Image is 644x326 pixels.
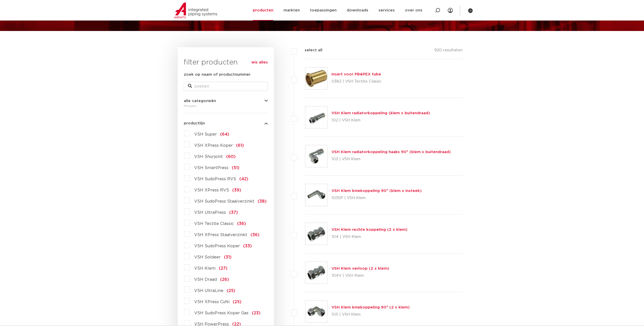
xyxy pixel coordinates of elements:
[220,132,229,136] span: (64)
[194,233,247,237] span: VSH XPress Staalverzinkt
[194,210,226,215] span: VSH UltraPress
[194,166,228,170] span: VSH SmartPress
[239,177,248,181] span: (42)
[332,116,430,124] p: 102 | VSH Klem
[194,155,223,159] span: VSH Shurjoint
[243,244,252,248] span: (33)
[232,166,239,170] span: (51)
[434,47,463,55] p: 920 resultaten
[251,59,268,66] a: wis alles
[194,132,217,136] span: VSH Super
[194,278,217,282] span: VSH Draad
[184,82,268,91] input: zoeken
[332,272,389,280] p: 104V | VSH Klem
[332,228,407,232] a: VSH Klem rechte koppeling (2 x klem)
[332,72,381,76] a: Insert voor PB&PEX tube
[194,311,249,315] span: VSH SudoPress Koper Gas
[226,155,236,159] span: (60)
[233,300,241,304] span: (25)
[236,143,244,148] span: (61)
[305,145,327,167] img: Thumbnail for VSH Klem radiatorkoppeling haaks 90° (klem x buitendraad)
[305,262,327,284] img: Thumbnail for VSH Klem verloop (2 x klem)
[332,155,451,163] p: 103 | VSH Klem
[219,266,227,270] span: (27)
[332,194,422,202] p: 103SP | VSH Klem
[194,177,236,181] span: VSH SudoPress RVS
[305,68,327,89] img: Thumbnail for Insert voor PB&PEX tube
[332,111,430,115] a: VSH Klem radiatorkoppeling (klem x buitendraad)
[184,57,268,68] h3: filter producten
[332,150,451,154] a: VSH Klem radiatorkoppeling haaks 90° (klem x buitendraad)
[305,184,327,206] img: Thumbnail for VSH Klem kniekoppeling 90° (klem x insteek)
[332,189,422,193] a: VSH Klem kniekoppeling 90° (klem x insteek)
[227,289,235,293] span: (25)
[184,121,268,125] button: productlijn
[184,121,205,125] span: productlijn
[305,223,327,245] img: Thumbnail for VSH Klem rechte koppeling (2 x klem)
[184,99,216,103] span: alle categorieën
[220,278,229,282] span: (26)
[194,143,233,148] span: VSH XPress Koper
[332,77,382,86] p: 0382 | VSH Tectite Classic
[194,255,221,259] span: VSH Soldeer
[184,103,268,109] div: fittingen
[184,99,268,103] button: alle categorieën
[194,188,229,192] span: VSH XPress RVS
[332,267,389,270] a: VSH Klem verloop (2 x klem)
[184,72,251,78] label: zoek op naam of productnummer
[194,266,216,270] span: VSH Klem
[194,300,229,304] span: VSH XPress CuNi
[251,233,259,237] span: (36)
[332,311,410,319] p: 105 | VSH Klem
[224,255,232,259] span: (31)
[194,244,240,248] span: VSH SudoPress Koper
[194,222,234,226] span: VSH Tectite Classic
[237,222,246,226] span: (36)
[258,199,267,203] span: (38)
[194,289,223,293] span: VSH UltraLine
[305,106,327,128] img: Thumbnail for VSH Klem radiatorkoppeling (klem x buitendraad)
[252,311,260,315] span: (23)
[305,301,327,322] img: Thumbnail for VSH Klem kniekoppeling 90° (2 x klem)
[332,305,410,309] a: VSH Klem kniekoppeling 90° (2 x klem)
[232,188,241,192] span: (39)
[297,47,322,53] label: select all
[332,233,407,241] p: 104 | VSH Klem
[229,210,238,215] span: (37)
[194,199,254,203] span: VSH SudoPress Staalverzinkt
